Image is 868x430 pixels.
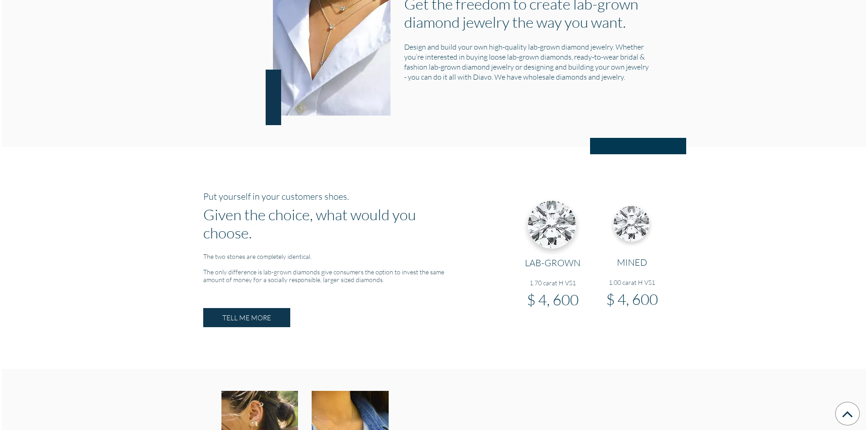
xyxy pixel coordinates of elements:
[203,191,467,202] h3: Put yourself in your customers shoes.
[203,308,290,327] a: TELL ME MORE
[404,42,649,82] h5: Design and build your own high-quality lab-grown diamond jewelry. Whether you’re interested in bu...
[513,257,592,268] h3: LAB-GROWN
[822,384,857,419] iframe: Drift Widget Chat Controller
[513,279,592,287] h6: 1.70 carat H VS1
[592,290,672,308] h1: $ 4, 600
[598,191,666,257] img: roundDiamond2
[680,290,863,390] iframe: Drift Widget Chat Window
[203,205,467,242] h1: Given the choice, what would you choose.
[203,253,467,283] h6: The two stones are completely identical. The only difference is lab-grown diamonds give consumers...
[513,290,592,309] h1: $ 4, 600
[592,278,672,286] h6: 1.00 carat H VS1
[592,257,672,268] h3: MINED
[521,191,585,257] img: round-diamond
